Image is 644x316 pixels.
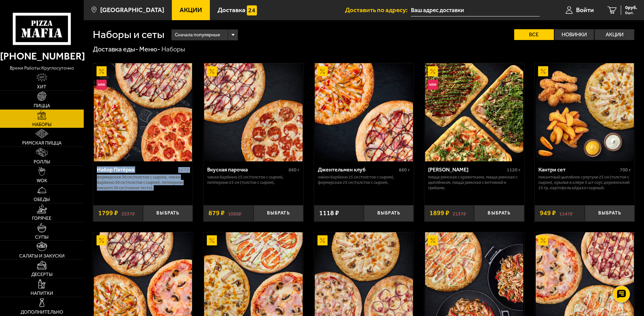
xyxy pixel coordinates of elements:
p: Чикен Барбекю 25 см (толстое с сыром), Фермерская 25 см (толстое с сыром). [318,174,410,185]
span: Хит [37,85,46,89]
span: WOK [37,179,47,183]
span: Римская пицца [22,141,62,146]
span: 1799 ₽ [98,210,118,216]
div: Вкусная парочка [207,166,287,173]
span: 1899 ₽ [429,210,449,216]
span: 1118 ₽ [319,210,339,216]
span: 0 шт. [625,11,637,15]
img: Акционный [538,235,548,245]
span: Доставка [218,7,245,13]
span: 1120 г [507,167,521,173]
button: Выбрать [364,205,414,222]
span: Горячее [32,216,51,221]
p: Пицца Римская с креветками, Пицца Римская с цыплёнком, Пицца Римская с ветчиной и грибами. [428,174,521,191]
a: Доставка еды- [93,45,138,53]
img: Кантри сет [536,63,634,161]
img: Акционный [97,66,107,76]
input: Ваш адрес доставки [411,4,540,16]
span: Наборы [32,122,51,127]
img: Акционный [428,235,438,245]
span: Десерты [31,272,52,277]
p: Чикен Барбекю 25 см (толстое с сыром), Пепперони 25 см (толстое с сыром). [207,174,300,185]
a: АкционныйДжентельмен клуб [314,63,414,161]
span: Напитки [31,291,53,296]
span: 880 г [399,167,410,173]
span: Акции [180,7,202,13]
span: 700 г [620,167,631,173]
button: Выбрать [585,205,635,222]
p: Пикантный цыплёнок сулугуни 25 см (толстое с сыром), крылья в кляре 5 шт соус деревенский 25 гр, ... [538,174,631,191]
button: Выбрать [254,205,303,222]
img: Мама Миа [425,63,523,161]
img: Акционный [317,66,328,76]
span: Дополнительно [21,310,63,315]
span: Салаты и закуски [19,254,65,259]
span: 949 ₽ [540,210,556,216]
label: Новинки [555,29,594,40]
s: 2137 ₽ [453,210,466,216]
img: Новинка [428,80,438,90]
a: АкционныйНовинкаНабор Пятёрка [93,63,193,161]
label: Акции [595,29,634,40]
div: Набор Пятёрка [97,166,177,173]
a: АкционныйНовинкаМама Миа [424,63,524,161]
span: Сначала популярные [175,29,220,41]
img: Вкусная парочка [204,63,302,161]
h1: Наборы и сеты [93,29,164,40]
span: Доставить по адресу: [345,7,411,13]
button: Выбрать [143,205,193,222]
span: 860 г [289,167,300,173]
span: Войти [576,7,594,13]
div: Кантри сет [538,166,618,173]
p: Фермерская 30 см (толстое с сыром), Чикен Барбекю 30 см (толстое с сыром), Пепперони Пиканто 30 с... [97,174,189,191]
img: Акционный [538,66,548,76]
s: 1068 ₽ [228,210,241,216]
img: Акционный [207,235,217,245]
div: Наборы [161,45,185,54]
span: 879 ₽ [209,210,225,216]
span: Роллы [34,160,50,164]
s: 1147 ₽ [559,210,573,216]
label: Все [514,29,554,40]
div: Джентельмен клуб [318,166,397,173]
img: Акционный [207,66,217,76]
img: Акционный [97,235,107,245]
img: Набор Пятёрка [94,63,192,161]
img: Джентельмен клуб [315,63,413,161]
span: 1670 [178,167,189,173]
a: АкционныйКантри сет [535,63,635,161]
img: Акционный [317,235,328,245]
img: Новинка [97,80,107,90]
img: 15daf4d41897b9f0e9f617042186c801.svg [247,5,257,15]
button: Выбрать [474,205,524,222]
span: Обеды [34,197,50,202]
span: [GEOGRAPHIC_DATA] [100,7,164,13]
a: Меню- [139,45,160,53]
span: Пицца [34,104,50,108]
div: [PERSON_NAME] [428,166,505,173]
s: 2537 ₽ [121,210,135,216]
span: Супы [35,235,48,240]
img: Акционный [428,66,438,76]
a: АкционныйВкусная парочка [203,63,303,161]
span: 0 руб. [625,5,637,10]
